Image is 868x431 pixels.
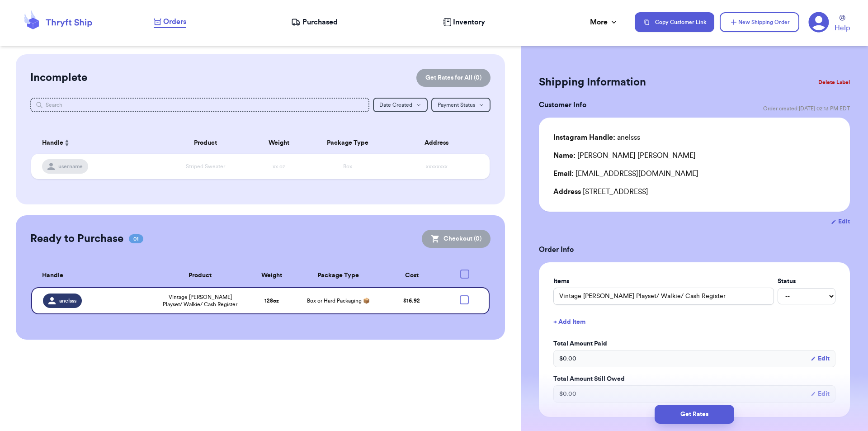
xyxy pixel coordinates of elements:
span: Orders [163,16,186,27]
label: Total Amount Paid [553,339,835,348]
input: Search [30,98,370,112]
th: Cost [378,264,445,287]
button: + Add Item [550,312,839,332]
span: Instagram Handle: [553,134,615,141]
h2: Shipping Information [539,75,646,90]
label: Items [553,277,774,286]
strong: 128 oz [264,298,279,303]
span: $ 0.00 [559,354,576,363]
span: Email: [553,170,574,177]
th: Weight [251,132,307,154]
span: 01 [129,234,143,243]
div: anelsss [553,132,640,143]
span: Order created: [DATE] 02:13 PM EDT [763,105,850,112]
button: Copy Customer Link [635,12,714,32]
th: Weight [245,264,298,287]
button: Edit [831,217,850,226]
th: Package Type [298,264,378,287]
button: Date Created [373,98,428,112]
div: [EMAIL_ADDRESS][DOMAIN_NAME] [553,168,835,179]
div: [PERSON_NAME] [PERSON_NAME] [553,150,696,161]
h3: Customer Info [539,99,586,110]
button: Get Rates for All (0) [416,69,491,87]
label: Status [778,277,835,286]
button: Delete Label [815,72,854,92]
span: xxxxxxxx [426,164,448,169]
span: Handle [42,271,63,280]
button: Edit [811,354,830,363]
span: Vintage [PERSON_NAME] Playset/ Walkie/ Cash Register [161,294,239,308]
span: Inventory [453,17,485,28]
button: Get Rates [655,405,734,424]
h2: Incomplete [30,71,87,85]
span: Box [343,164,352,169]
span: Name: [553,152,576,159]
span: Handle [42,138,63,148]
div: [STREET_ADDRESS] [553,186,835,197]
span: $ 16.92 [403,298,420,303]
a: Orders [154,16,186,28]
th: Product [160,132,251,154]
span: Striped Sweater [186,164,225,169]
h2: Ready to Purchase [30,232,123,246]
span: Purchased [302,17,338,28]
a: Inventory [443,17,485,28]
button: Sort ascending [63,137,71,148]
button: Checkout (0) [422,230,491,248]
button: New Shipping Order [720,12,799,32]
span: $ 0.00 [559,389,576,398]
span: Address [553,188,581,195]
div: More [590,17,618,28]
label: Total Amount Still Owed [553,374,835,384]
span: xx oz [273,164,285,169]
h3: Order Info [539,244,850,255]
span: Box or Hard Packaging 📦 [307,298,370,303]
a: Help [835,15,850,33]
span: anelsss [59,297,76,304]
button: Edit [811,389,830,398]
th: Product [156,264,245,287]
button: Payment Status [431,98,491,112]
span: username [58,163,83,170]
span: Payment Status [438,102,475,108]
th: Address [389,132,490,154]
a: Purchased [291,17,338,28]
span: Help [835,23,850,33]
th: Package Type [306,132,389,154]
span: Date Created [379,102,412,108]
